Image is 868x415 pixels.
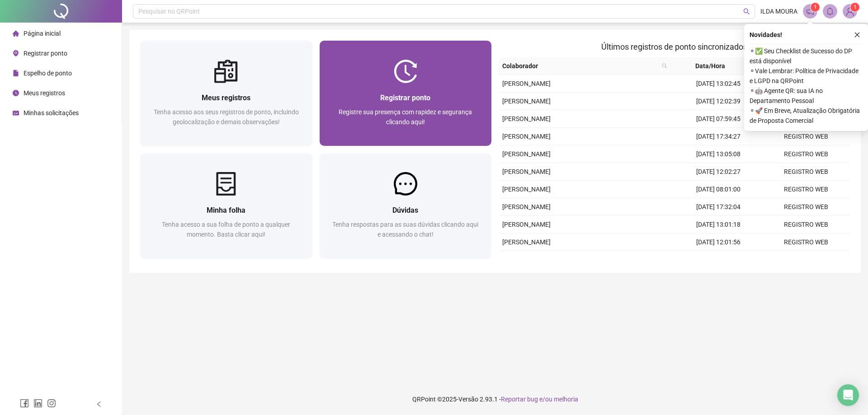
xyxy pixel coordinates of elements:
span: schedule [13,110,19,116]
span: Tenha acesso a sua folha de ponto a qualquer momento. Basta clicar aqui! [162,221,290,238]
span: [PERSON_NAME] [502,98,551,105]
span: Tenha acesso aos seus registros de ponto, incluindo geolocalização e demais observações! [154,108,299,126]
span: 1 [854,4,857,10]
span: Reportar bug e/ou melhoria [501,396,578,403]
span: ⚬ ✅ Seu Checklist de Sucesso do DP está disponível [750,46,863,66]
span: Tenha respostas para as suas dúvidas clicando aqui e acessando o chat! [332,221,478,238]
span: Últimos registros de ponto sincronizados [601,42,747,51]
span: file [13,70,19,76]
span: ILDA MOURA [760,6,797,16]
span: left [96,401,102,407]
span: [PERSON_NAME] [502,186,551,193]
a: Minha folhaTenha acesso a sua folha de ponto a qualquer momento. Basta clicar aqui! [140,153,312,258]
span: search [743,8,750,15]
span: facebook [20,399,29,408]
span: search [662,63,667,69]
td: REGISTRO WEB [762,163,850,181]
td: REGISTRO WEB [762,198,850,216]
td: REGISTRO WEB [762,233,850,251]
td: REGISTRO WEB [762,251,850,269]
span: [PERSON_NAME] [502,80,551,87]
span: [PERSON_NAME] [502,238,551,246]
span: Registre sua presença com rapidez e segurança clicando aqui! [339,108,472,126]
td: [DATE] 13:01:18 [675,216,762,233]
a: DúvidasTenha respostas para as suas dúvidas clicando aqui e acessando o chat! [320,153,492,258]
span: [PERSON_NAME] [502,133,551,140]
sup: Atualize o seu contato no menu Meus Dados [850,3,859,12]
td: [DATE] 07:59:45 [675,110,762,128]
sup: 1 [811,3,820,12]
span: ⚬ 🤖 Agente QR: sua IA no Departamento Pessoal [750,86,863,106]
td: [DATE] 12:02:39 [675,93,762,110]
span: ⚬ Vale Lembrar: Política de Privacidade e LGPD na QRPoint [750,66,863,86]
span: Espelho de ponto [24,70,72,77]
span: [PERSON_NAME] [502,115,551,122]
span: [PERSON_NAME] [502,221,551,228]
footer: QRPoint © 2025 - 2.93.1 - [122,383,868,415]
span: [PERSON_NAME] [502,203,551,210]
span: ⚬ 🚀 Em Breve, Atualização Obrigatória de Proposta Comercial [750,106,863,126]
td: REGISTRO WEB [762,145,850,163]
th: Data/Hora [671,57,757,75]
span: Versão [458,396,478,403]
span: close [854,32,860,38]
a: Registrar pontoRegistre sua presença com rapidez e segurança clicando aqui! [320,41,492,146]
td: [DATE] 17:34:27 [675,128,762,145]
span: instagram [47,399,56,408]
div: Open Intercom Messenger [837,384,859,406]
span: Página inicial [24,30,61,37]
span: Registrar ponto [24,50,67,57]
td: [DATE] 08:01:00 [675,181,762,198]
span: Novidades ! [750,30,782,40]
span: bell [826,7,834,15]
span: clock-circle [13,90,19,96]
span: Meus registros [24,89,65,97]
span: home [13,30,19,37]
span: Minha folha [207,206,245,214]
td: [DATE] 12:01:56 [675,233,762,251]
span: search [660,59,669,73]
td: [DATE] 13:05:08 [675,145,762,163]
td: REGISTRO WEB [762,216,850,233]
span: Data/Hora [675,61,746,71]
span: [PERSON_NAME] [502,168,551,175]
span: [PERSON_NAME] [502,150,551,158]
span: notification [806,7,814,15]
td: REGISTRO WEB [762,181,850,198]
td: REGISTRO WEB [762,128,850,145]
td: [DATE] 08:00:19 [675,251,762,269]
span: 1 [814,4,817,10]
span: Meus registros [202,93,250,102]
td: [DATE] 13:02:45 [675,75,762,93]
img: 84774 [843,5,857,18]
span: linkedin [33,399,42,408]
span: Colaborador [502,61,658,71]
span: environment [13,50,19,56]
span: Registrar ponto [380,93,430,102]
td: [DATE] 12:02:27 [675,163,762,181]
a: Meus registrosTenha acesso aos seus registros de ponto, incluindo geolocalização e demais observa... [140,41,312,146]
td: [DATE] 17:32:04 [675,198,762,216]
span: Dúvidas [392,206,418,214]
span: Minhas solicitações [24,109,79,117]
